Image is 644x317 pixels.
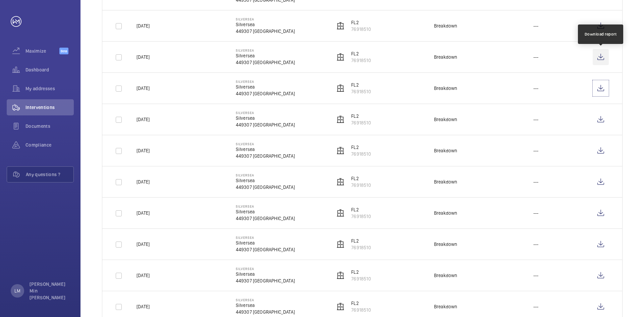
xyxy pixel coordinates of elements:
[351,88,371,95] p: 76918510
[351,213,371,220] p: 76918510
[533,54,539,60] p: ---
[236,235,295,240] p: Silversea
[351,113,371,119] p: FL2
[351,307,371,313] p: 76918510
[14,287,20,294] p: LM
[434,147,458,154] div: Breakdown
[137,116,150,123] p: [DATE]
[434,178,458,185] div: Breakdown
[336,115,344,123] img: elevator.svg
[533,116,539,123] p: ---
[336,147,344,155] img: elevator.svg
[336,53,344,61] img: elevator.svg
[351,182,371,189] p: 76918510
[236,111,295,115] p: Silversea
[533,85,539,92] p: ---
[236,246,295,253] p: 449307 [GEOGRAPHIC_DATA]
[137,147,150,154] p: [DATE]
[434,241,458,248] div: Breakdown
[351,144,371,151] p: FL2
[25,85,74,92] span: My addresses
[236,208,295,215] p: Silversea
[351,19,371,26] p: FL2
[434,54,458,60] div: Breakdown
[25,104,74,111] span: Interventions
[336,209,344,217] img: elevator.svg
[336,303,344,311] img: elevator.svg
[434,272,458,279] div: Breakdown
[236,84,295,90] p: Silversea
[533,147,539,154] p: ---
[236,173,295,177] p: Silversea
[137,272,150,279] p: [DATE]
[137,210,150,216] p: [DATE]
[137,178,150,185] p: [DATE]
[351,82,371,88] p: FL2
[533,241,539,248] p: ---
[137,22,150,29] p: [DATE]
[533,303,539,310] p: ---
[236,309,295,315] p: 449307 [GEOGRAPHIC_DATA]
[236,142,295,146] p: Silversea
[434,116,458,123] div: Breakdown
[236,271,295,277] p: Silversea
[236,267,295,271] p: Silversea
[533,178,539,185] p: ---
[434,303,458,310] div: Breakdown
[236,80,295,84] p: Silversea
[351,206,371,213] p: FL2
[236,48,295,52] p: Silversea
[30,281,70,301] p: [PERSON_NAME] Min [PERSON_NAME]
[336,271,344,279] img: elevator.svg
[236,115,295,121] p: Silversea
[236,121,295,128] p: 449307 [GEOGRAPHIC_DATA]
[236,52,295,59] p: Silversea
[434,210,458,216] div: Breakdown
[351,119,371,126] p: 76918510
[351,244,371,251] p: 76918510
[236,298,295,302] p: Silversea
[236,90,295,97] p: 449307 [GEOGRAPHIC_DATA]
[351,237,371,244] p: FL2
[336,240,344,248] img: elevator.svg
[351,57,371,64] p: 76918510
[236,204,295,208] p: Silversea
[25,48,59,54] span: Maximize
[351,300,371,307] p: FL2
[137,54,150,60] p: [DATE]
[236,184,295,191] p: 449307 [GEOGRAPHIC_DATA]
[533,272,539,279] p: ---
[236,21,295,28] p: Silversea
[137,241,150,248] p: [DATE]
[236,28,295,35] p: 449307 [GEOGRAPHIC_DATA]
[533,22,539,29] p: ---
[26,171,73,178] span: Any questions ?
[236,146,295,153] p: Silversea
[25,123,74,129] span: Documents
[351,269,371,275] p: FL2
[236,277,295,284] p: 449307 [GEOGRAPHIC_DATA]
[434,22,458,29] div: Breakdown
[336,84,344,92] img: elevator.svg
[351,175,371,182] p: FL2
[434,85,458,92] div: Breakdown
[236,240,295,246] p: Silversea
[236,215,295,222] p: 449307 [GEOGRAPHIC_DATA]
[59,48,68,54] span: Beta
[236,17,295,21] p: Silversea
[336,178,344,186] img: elevator.svg
[236,59,295,66] p: 449307 [GEOGRAPHIC_DATA]
[351,151,371,157] p: 76918510
[236,153,295,159] p: 449307 [GEOGRAPHIC_DATA]
[351,26,371,33] p: 76918510
[137,303,150,310] p: [DATE]
[585,31,617,37] div: Download report
[236,177,295,184] p: Silversea
[351,50,371,57] p: FL2
[336,22,344,30] img: elevator.svg
[25,142,74,148] span: Compliance
[533,210,539,216] p: ---
[25,66,74,73] span: Dashboard
[351,275,371,282] p: 76918510
[137,85,150,92] p: [DATE]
